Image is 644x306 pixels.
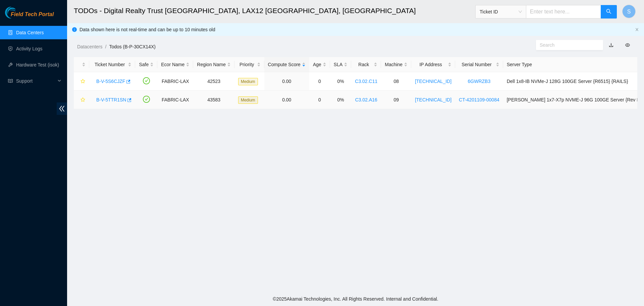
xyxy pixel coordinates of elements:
[480,7,522,17] span: Ticket ID
[143,77,150,84] span: check-circle
[77,94,86,105] button: star
[526,5,601,18] input: Enter text here...
[264,91,309,109] td: 0.00
[16,30,44,35] a: Data Centers
[16,74,56,88] span: Support
[238,78,258,85] span: Medium
[381,72,411,91] td: 08
[105,44,106,49] span: /
[80,97,85,103] span: star
[609,42,613,48] a: download
[109,44,156,49] a: Todos (B-P-30CX14X)
[5,7,34,18] img: Akamai Technologies
[193,72,234,91] td: 42523
[355,79,377,84] a: C3.02.C11
[601,5,617,18] button: search
[67,292,644,306] footer: © 2025 Akamai Technologies, Inc. All Rights Reserved. Internal and Confidential.
[57,102,67,115] span: double-left
[459,97,499,102] a: CT-4201109-00084
[355,97,377,102] a: C3.02.A16
[16,46,43,51] a: Activity Logs
[468,79,491,84] a: 6GWRZB3
[77,76,86,87] button: star
[635,28,639,32] span: close
[309,72,330,91] td: 0
[80,79,85,84] span: star
[264,72,309,91] td: 0.00
[16,62,59,68] a: Hardware Test (isok)
[330,72,351,91] td: 0%
[415,97,451,102] a: [TECHNICAL_ID]
[604,40,619,50] button: download
[330,91,351,109] td: 0%
[11,11,54,18] span: Field Tech Portal
[5,12,54,21] a: Akamai TechnologiesField Tech Portal
[96,97,126,102] a: B-V-5TTR1SN
[635,28,639,32] button: close
[8,79,13,83] span: read
[415,79,451,84] a: [TECHNICAL_ID]
[540,41,594,49] input: Search
[143,96,150,103] span: check-circle
[627,7,631,16] span: S
[381,91,411,109] td: 09
[622,5,636,18] button: S
[238,96,258,104] span: Medium
[157,72,193,91] td: FABRIC-LAX
[157,91,193,109] td: FABRIC-LAX
[193,91,234,109] td: 43583
[606,9,611,15] span: search
[309,91,330,109] td: 0
[96,79,125,84] a: B-V-5S6CJZF
[77,44,102,49] a: Datacenters
[625,43,630,47] span: eye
